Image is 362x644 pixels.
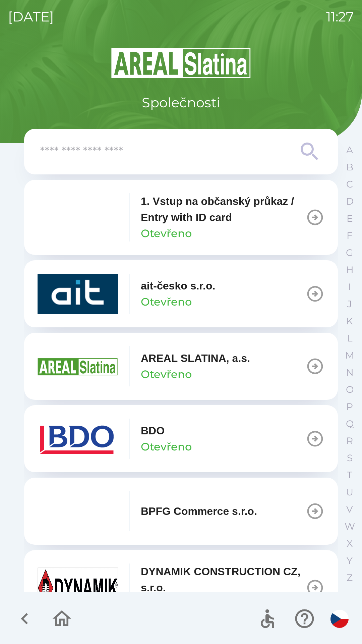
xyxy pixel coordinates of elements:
[341,552,358,569] button: Y
[346,178,353,190] p: C
[346,161,353,173] p: B
[141,225,192,241] p: Otevřeno
[341,142,358,159] button: A
[24,405,338,472] button: BDOOtevřeno
[347,452,353,464] p: S
[38,274,118,314] img: 40b5cfbb-27b1-4737-80dc-99d800fbabba.png
[346,264,354,276] p: H
[341,484,358,501] button: U
[141,193,306,225] p: 1. Vstup na občanský průkaz / Entry with ID card
[345,350,354,361] p: M
[346,503,353,515] p: V
[346,196,354,207] p: D
[347,469,352,481] p: T
[341,501,358,518] button: V
[38,419,118,459] img: ae7449ef-04f1-48ed-85b5-e61960c78b50.png
[141,366,192,382] p: Otevřeno
[142,93,220,113] p: Společnosti
[346,247,353,259] p: G
[341,398,358,415] button: P
[341,535,358,552] button: X
[341,278,358,296] button: I
[38,197,118,237] img: 93ea42ec-2d1b-4d6e-8f8a-bdbb4610bcc3.png
[341,296,358,313] button: J
[38,568,118,608] img: 9aa1c191-0426-4a03-845b-4981a011e109.jpeg
[8,7,54,27] p: [DATE]
[341,518,358,535] button: W
[341,176,358,193] button: C
[141,278,215,294] p: ait-česko s.r.o.
[347,572,353,584] p: Z
[141,350,250,366] p: AREAL SLATINA, a.s.
[341,364,358,381] button: N
[346,384,354,395] p: O
[341,210,358,227] button: E
[38,346,118,386] img: aad3f322-fb90-43a2-be23-5ead3ef36ce5.png
[347,332,352,344] p: L
[341,467,358,484] button: T
[347,555,353,567] p: Y
[326,7,354,27] p: 11:27
[24,260,338,327] button: ait-česko s.r.o.Otevřeno
[341,347,358,364] button: M
[24,550,338,625] button: DYNAMIK CONSTRUCTION CZ, s.r.o.Otevřeno
[341,415,358,432] button: Q
[24,478,338,545] button: BPFG Commerce s.r.o.
[341,159,358,176] button: B
[346,144,353,156] p: A
[347,230,353,241] p: F
[341,330,358,347] button: L
[346,367,354,378] p: N
[141,294,192,310] p: Otevřeno
[141,423,165,439] p: BDO
[341,227,358,244] button: F
[346,315,353,327] p: K
[330,610,349,628] img: cs flag
[141,563,306,596] p: DYNAMIK CONSTRUCTION CZ, s.r.o.
[347,213,353,224] p: E
[341,449,358,467] button: S
[346,418,354,430] p: Q
[341,313,358,330] button: K
[341,569,358,586] button: Z
[341,244,358,261] button: G
[341,261,358,278] button: H
[341,432,358,449] button: R
[346,401,353,413] p: P
[24,47,338,79] img: Logo
[347,538,353,549] p: X
[346,486,353,498] p: U
[346,435,353,447] p: R
[24,180,338,255] button: 1. Vstup na občanský průkaz / Entry with ID cardOtevřeno
[38,491,118,531] img: f3b1b367-54a7-43c8-9d7e-84e812667233.png
[341,193,358,210] button: D
[345,521,355,532] p: W
[347,298,352,310] p: J
[141,503,257,519] p: BPFG Commerce s.r.o.
[24,333,338,400] button: AREAL SLATINA, a.s.Otevřeno
[348,281,351,293] p: I
[341,381,358,398] button: O
[141,439,192,455] p: Otevřeno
